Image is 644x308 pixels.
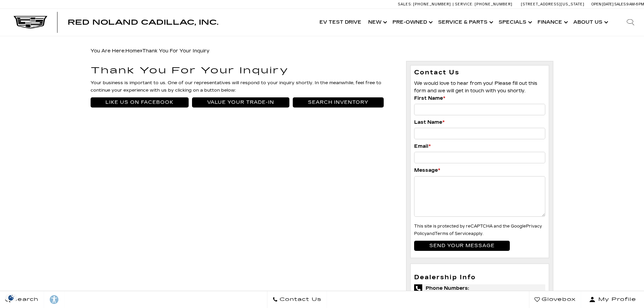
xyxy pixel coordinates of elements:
[414,119,445,126] label: Last Name
[570,9,610,36] a: About Us
[91,48,209,54] span: You Are Here:
[591,2,614,6] span: Open [DATE]
[316,9,365,36] a: EV Test Drive
[414,224,542,236] small: This site is protected by reCAPTCHA and the Google and apply.
[529,291,581,308] a: Glovebox
[278,295,321,304] span: Contact Us
[626,2,644,6] span: 9 AM-6 PM
[293,97,384,108] a: Search Inventory
[414,69,546,76] h3: Contact Us
[435,231,471,236] a: Terms of Service
[192,97,289,108] a: Value Your Trade-In
[68,18,218,26] span: Red Noland Cadillac, Inc.
[414,274,546,281] h3: Dealership Info
[3,294,19,301] img: Opt-Out Icon
[68,19,218,26] a: Red Noland Cadillac, Inc.
[398,2,412,6] span: Sales:
[414,80,537,94] span: We would love to hear from you! Please fill out this form and we will get in touch with you shortly.
[414,241,510,251] input: Send your message
[365,9,389,36] a: New
[455,2,474,6] span: Service:
[414,284,546,292] span: Phone Numbers:
[91,46,554,56] div: Breadcrumbs
[91,79,396,94] p: Your business is important to us. One of our representatives will respond to your inquiry shortly...
[267,291,327,308] a: Contact Us
[125,48,140,54] a: Home
[495,9,534,36] a: Specials
[14,16,47,29] img: Cadillac Dark Logo with Cadillac White Text
[10,295,39,304] span: Search
[91,66,396,76] h1: Thank You For Your Inquiry
[475,2,512,6] span: [PHONE_NUMBER]
[453,2,514,6] a: Service: [PHONE_NUMBER]
[581,291,644,308] button: Open user profile menu
[534,9,570,36] a: Finance
[414,224,542,236] a: Privacy Policy
[596,295,636,304] span: My Profile
[398,2,453,6] a: Sales: [PHONE_NUMBER]
[614,2,626,6] span: Sales:
[521,2,585,6] a: [STREET_ADDRESS][US_STATE]
[413,2,451,6] span: [PHONE_NUMBER]
[540,295,576,304] span: Glovebox
[142,48,209,54] span: Thank You For Your Inquiry
[414,143,431,150] label: Email
[125,48,209,54] span: »
[414,167,440,174] label: Message
[389,9,435,36] a: Pre-Owned
[435,9,495,36] a: Service & Parts
[3,294,19,301] section: Click to Open Cookie Consent Modal
[91,97,189,108] a: Like Us On Facebook
[414,95,445,102] label: First Name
